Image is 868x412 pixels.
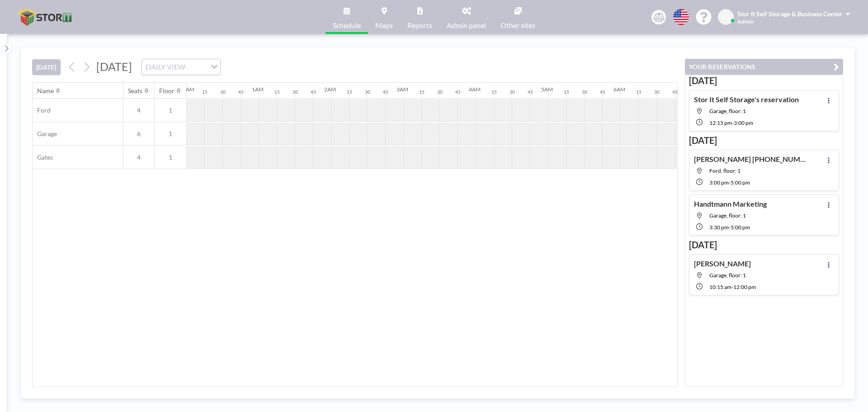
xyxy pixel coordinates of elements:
[654,89,660,95] div: 30
[383,89,388,95] div: 45
[732,119,734,126] span: -
[455,89,461,95] div: 45
[155,153,186,161] span: 1
[128,87,142,95] div: Seats
[14,8,77,26] img: organization-logo
[252,86,264,93] div: 1AM
[689,239,839,251] h3: [DATE]
[729,179,731,186] span: -
[123,106,154,114] span: 4
[737,18,754,25] span: Admin
[709,179,729,186] span: 3:00 PM
[437,89,443,95] div: 30
[33,106,51,114] span: Ford
[694,199,767,208] h4: Handtmann Marketing
[144,61,187,73] span: DAILY VIEW
[396,86,408,93] div: 3AM
[33,130,57,138] span: Garage
[123,153,154,161] span: 4
[613,86,625,93] div: 6AM
[709,119,732,126] span: 12:15 PM
[220,89,226,95] div: 30
[672,89,678,95] div: 45
[709,167,741,174] span: Ford, floor: 1
[292,89,298,95] div: 30
[324,86,336,93] div: 2AM
[238,89,244,95] div: 45
[188,61,205,73] input: Search for option
[731,179,750,186] span: 5:00 PM
[155,106,186,114] span: 1
[689,135,839,146] h3: [DATE]
[582,89,587,95] div: 30
[541,86,553,93] div: 5AM
[274,89,280,95] div: 15
[694,259,751,268] h4: [PERSON_NAME]
[32,59,61,75] button: [DATE]
[564,89,569,95] div: 15
[123,130,154,138] span: 6
[709,212,746,219] span: Garage, floor: 1
[447,22,486,29] span: Admin panel
[202,89,208,95] div: 15
[709,272,746,279] span: Garage, floor: 1
[159,87,175,95] div: Floor
[600,89,605,95] div: 45
[375,22,393,29] span: Maps
[709,108,746,114] span: Garage, floor: 1
[731,224,750,231] span: 5:00 PM
[142,59,220,75] div: Search for option
[509,89,515,95] div: 30
[347,89,352,95] div: 15
[33,153,53,161] span: Gates
[37,87,54,95] div: Name
[685,59,843,75] button: YOUR RESERVATIONS
[333,22,361,29] span: Schedule
[419,89,425,95] div: 15
[733,284,756,290] span: 12:00 PM
[694,95,799,104] h4: Stor It Self Storage's reservation
[709,284,731,290] span: 10:15 AM
[734,119,753,126] span: 3:00 PM
[407,22,432,29] span: Reports
[96,60,132,73] span: [DATE]
[179,86,194,93] div: 12AM
[155,130,186,138] span: 1
[709,224,729,231] span: 3:30 PM
[729,224,731,231] span: -
[689,75,839,86] h3: [DATE]
[731,284,733,290] span: -
[636,89,642,95] div: 15
[737,10,842,18] span: Stor It Self Storage & Business Center
[491,89,497,95] div: 15
[528,89,533,95] div: 45
[311,89,316,95] div: 45
[365,89,370,95] div: 30
[500,22,535,29] span: Other sites
[722,13,730,21] span: S&
[694,155,807,164] h4: [PERSON_NAME] [PHONE_NUMBER]
[469,86,481,93] div: 4AM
